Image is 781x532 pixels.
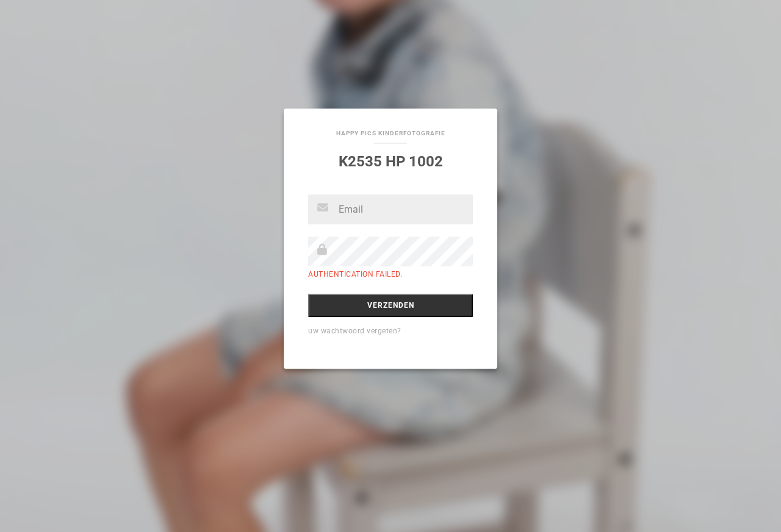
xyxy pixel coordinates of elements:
label: Authentication failed. [308,270,402,278]
input: Email [308,195,473,225]
a: K2535 HP 1002 [339,154,443,171]
input: Verzenden [308,294,473,317]
a: uw wachtwoord vergeten? [308,327,401,335]
a: Happy Pics Kinderfotografie [336,130,445,137]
